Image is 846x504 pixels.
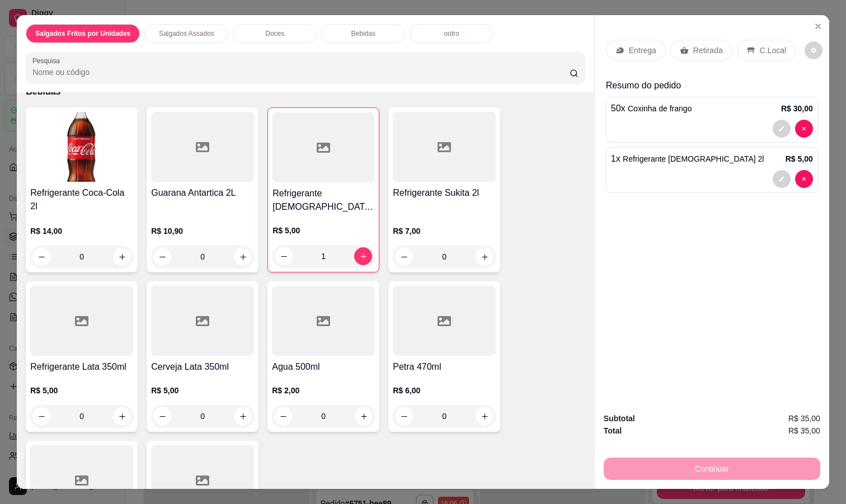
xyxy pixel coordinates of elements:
p: R$ 5,00 [151,385,254,396]
p: 50 x [611,102,692,115]
p: R$ 5,00 [786,153,813,164]
p: Salgados Fritos por Unidades [35,29,130,38]
img: product-image [30,112,133,182]
button: increase-product-quantity [354,247,372,265]
button: increase-product-quantity [476,248,493,266]
h4: Refrigerante Coca-Cola 2l [30,186,133,213]
button: decrease-product-quantity [395,407,413,425]
p: outro [444,29,459,38]
p: R$ 6,00 [393,385,496,396]
span: Refrigerante [DEMOGRAPHIC_DATA] 2l [623,154,764,163]
button: decrease-product-quantity [773,120,791,138]
h4: Petra 470ml [393,360,496,374]
strong: Subtotal [604,414,635,423]
p: R$ 7,00 [393,225,496,237]
label: Pesquisa [32,56,64,65]
strong: Total [604,426,622,435]
span: R$ 35,00 [788,412,820,425]
button: increase-product-quantity [234,407,252,425]
p: R$ 10,90 [151,225,254,237]
button: decrease-product-quantity [795,120,813,138]
h4: Agua 500ml [272,360,375,374]
button: decrease-product-quantity [795,170,813,188]
button: decrease-product-quantity [395,248,413,266]
button: decrease-product-quantity [32,248,50,266]
p: 1 x [611,152,764,166]
p: R$ 14,00 [30,225,133,237]
p: R$ 5,00 [272,225,374,236]
button: decrease-product-quantity [274,407,292,425]
p: R$ 2,00 [272,385,375,396]
h4: Refrigerante Sukita 2l [393,186,496,200]
input: Pesquisa [32,67,570,78]
button: Close [809,17,827,35]
p: Doces [265,29,284,38]
button: increase-product-quantity [355,407,373,425]
button: decrease-product-quantity [275,247,293,265]
button: decrease-product-quantity [32,407,50,425]
p: Bebidas [351,29,375,38]
button: increase-product-quantity [476,407,493,425]
h4: Guarana Antartica 2L [151,186,254,200]
span: R$ 35,00 [788,425,820,437]
p: C.Local [760,45,786,56]
span: Coxinha de frango [628,104,692,113]
button: decrease-product-quantity [805,41,822,59]
p: R$ 5,00 [30,385,133,396]
button: decrease-product-quantity [153,248,171,266]
p: Entrega [629,45,656,56]
button: increase-product-quantity [113,407,131,425]
p: Salgados Assados [159,29,214,38]
button: increase-product-quantity [234,248,252,266]
p: Retirada [693,45,723,56]
h4: Refrigerante Lata 350ml [30,360,133,374]
p: R$ 30,00 [781,103,813,114]
button: decrease-product-quantity [773,170,791,188]
p: Resumo do pedido [606,79,818,92]
button: increase-product-quantity [113,248,131,266]
button: decrease-product-quantity [153,407,171,425]
h4: Cerveja Lata 350ml [151,360,254,374]
h4: Refrigerante [DEMOGRAPHIC_DATA] 2l [272,187,374,214]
